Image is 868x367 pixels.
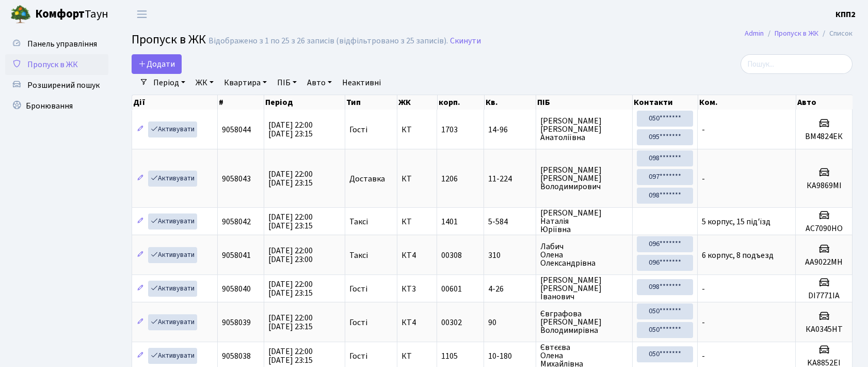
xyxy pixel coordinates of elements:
span: [DATE] 22:00 [DATE] 23:15 [268,211,313,232]
th: # [218,95,264,110]
span: Гості [349,126,367,134]
th: Кв. [485,95,537,110]
a: КПП2 [835,8,856,21]
span: Пропуск в ЖК [27,59,78,70]
span: Лабич Олена Олександрівна [540,242,628,267]
th: корп. [438,95,485,110]
span: 5 корпус, 15 під'їзд [702,216,770,227]
span: [PERSON_NAME] [PERSON_NAME] Володимирович [540,166,628,191]
a: Активувати [148,314,197,330]
span: 9058038 [222,350,251,362]
span: КТ [401,126,432,134]
span: 1401 [441,216,458,227]
span: 9058042 [222,216,251,227]
th: Контакти [633,95,698,110]
img: logo.png [10,4,31,25]
span: Гості [349,285,367,293]
div: Відображено з 1 по 25 з 26 записів (відфільтровано з 25 записів). [208,36,448,46]
span: 10-180 [488,352,532,360]
th: Дії [132,95,218,110]
th: ЖК [397,95,438,110]
span: - [702,173,705,185]
span: КТ [401,175,432,183]
span: 9058041 [222,250,251,261]
span: 310 [488,251,532,259]
span: - [702,317,705,328]
span: [DATE] 22:00 [DATE] 23:15 [268,346,313,366]
span: Таун [35,6,108,23]
a: Додати [132,54,182,74]
span: КТ [401,218,432,226]
span: КТ4 [401,318,432,327]
span: Гості [349,318,367,327]
span: 00302 [441,317,462,328]
a: Панель управління [5,34,108,54]
a: Активувати [148,247,197,263]
span: [DATE] 22:00 [DATE] 23:15 [268,312,313,332]
span: 14-96 [488,126,532,134]
span: Пропуск в ЖК [132,30,206,49]
span: 9058039 [222,317,251,328]
span: Панель управління [27,38,97,50]
span: [PERSON_NAME] [PERSON_NAME] Іванович [540,276,628,301]
th: ПІБ [536,95,633,110]
span: Євграфова [PERSON_NAME] Володимирівна [540,310,628,334]
a: Бронювання [5,96,108,116]
span: 1703 [441,124,458,135]
span: КТ [401,352,432,360]
b: Комфорт [35,6,85,22]
span: 00601 [441,283,462,295]
a: Активувати [148,348,197,364]
a: Активувати [148,213,197,230]
a: ПІБ [273,74,301,91]
span: КТ4 [401,251,432,259]
a: Неактивні [338,74,385,91]
span: - [702,350,705,362]
span: [DATE] 22:00 [DATE] 23:15 [268,169,313,189]
span: Бронювання [26,100,73,112]
h5: КА9869МІ [800,181,848,191]
th: Період [264,95,345,110]
span: КТ3 [401,285,432,293]
b: КПП2 [835,9,856,20]
span: 9058043 [222,173,251,185]
th: Тип [345,95,397,110]
span: 90 [488,318,532,327]
span: [PERSON_NAME] Наталія Юріївна [540,209,628,234]
span: [PERSON_NAME] [PERSON_NAME] Анатоліївна [540,117,628,142]
span: Таксі [349,251,368,259]
span: 00308 [441,250,462,261]
span: [DATE] 22:00 [DATE] 23:15 [268,279,313,299]
span: Розширений пошук [27,80,100,91]
span: 9058040 [222,283,251,295]
input: Пошук... [741,54,853,74]
span: Гості [349,352,367,360]
span: [DATE] 22:00 [DATE] 23:15 [268,119,313,140]
span: 9058044 [222,124,251,135]
a: Період [149,74,189,91]
a: ЖК [191,74,218,91]
h5: ВМ4824ЕК [800,132,848,142]
span: 6 корпус, 8 подъезд [702,250,774,261]
a: Авто [303,74,336,91]
a: Admin [745,28,764,39]
span: 5-584 [488,218,532,226]
a: Активувати [148,121,197,137]
li: Список [818,28,853,39]
button: Переключити навігацію [129,6,155,23]
span: - [702,283,705,295]
span: [DATE] 22:00 [DATE] 23:00 [268,245,313,265]
span: Таксі [349,218,368,226]
th: Ком. [698,95,796,110]
span: Доставка [349,175,385,183]
span: Додати [138,58,175,70]
a: Пропуск в ЖК [5,54,108,75]
span: 4-26 [488,285,532,293]
a: Розширений пошук [5,75,108,96]
nav: breadcrumb [729,23,868,44]
h5: АА9022МН [800,257,848,267]
h5: AC7090HO [800,224,848,234]
h5: КА0345НТ [800,325,848,334]
a: Квартира [220,74,271,91]
th: Авто [796,95,853,110]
